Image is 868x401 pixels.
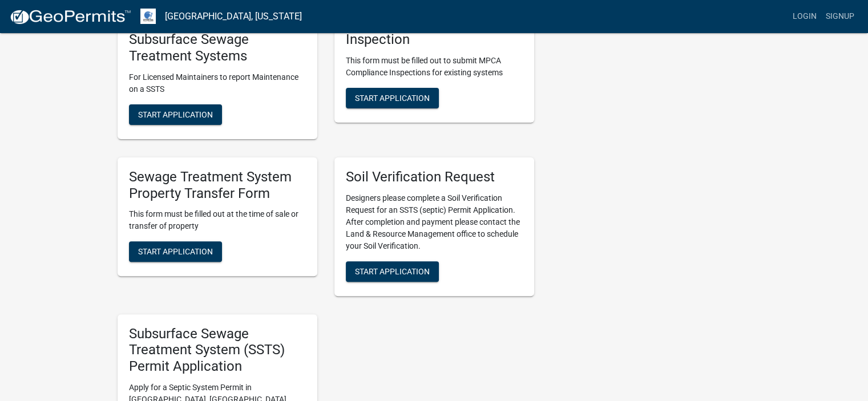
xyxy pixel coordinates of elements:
span: Start Application [355,93,430,102]
h5: Maintenance Report for Subsurface Sewage Treatment Systems [129,15,306,64]
span: Start Application [138,110,213,119]
button: Start Application [129,241,222,262]
a: Login [788,6,821,27]
button: Start Application [129,104,222,125]
a: [GEOGRAPHIC_DATA], [US_STATE] [165,7,302,26]
p: Designers please complete a Soil Verification Request for an SSTS (septic) Permit Application. Af... [346,192,523,252]
h5: Sewage Treatment System Property Transfer Form [129,169,306,202]
button: Start Application [346,88,439,108]
p: This form must be filled out at the time of sale or transfer of property [129,208,306,232]
p: For Licensed Maintainers to report Maintenance on a SSTS [129,71,306,95]
img: Otter Tail County, Minnesota [140,9,156,24]
button: Start Application [346,261,439,282]
p: This form must be filled out to submit MPCA Compliance Inspections for existing systems [346,55,523,79]
h5: Soil Verification Request [346,169,523,185]
span: Start Application [138,247,213,256]
span: Start Application [355,266,430,276]
h5: Subsurface Sewage Treatment System (SSTS) Permit Application [129,326,306,375]
a: Signup [821,6,859,27]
